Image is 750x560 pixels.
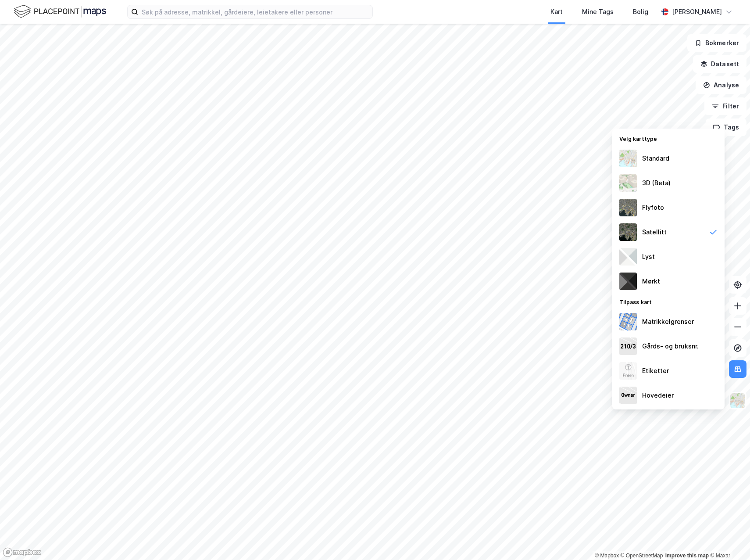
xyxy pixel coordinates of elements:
button: Tags [706,118,746,136]
a: Mapbox homepage [3,547,41,557]
div: Velg karttype [612,130,725,146]
img: majorOwner.b5e170eddb5c04bfeeff.jpeg [619,387,637,404]
img: Z [619,174,637,192]
button: Bokmerker [687,34,746,52]
div: Satellitt [642,227,667,237]
img: Z [619,362,637,380]
a: Mapbox [595,553,619,559]
a: Improve this map [665,553,709,559]
img: luj3wr1y2y3+OchiMxRmMxRlscgabnMEmZ7DJGWxyBpucwSZnsMkZbHIGm5zBJmewyRlscgabnMEmZ7DJGWxyBpucwSZnsMkZ... [619,248,637,266]
input: Søk på adresse, matrikkel, gårdeiere, leietakere eller personer [138,5,372,18]
iframe: Chat Widget [706,518,750,560]
img: Z [729,392,746,409]
div: Hovedeier [642,390,674,401]
div: 3D (Beta) [642,178,671,188]
div: Tilpass kart [612,294,725,309]
img: cadastreBorders.cfe08de4b5ddd52a10de.jpeg [619,313,637,330]
div: Gårds- og bruksnr. [642,341,699,352]
div: Mørkt [642,276,660,287]
div: Matrikkelgrenser [642,316,694,327]
div: [PERSON_NAME] [672,7,722,17]
div: Mine Tags [582,7,614,17]
button: Analyse [696,76,746,94]
div: Kart [550,7,563,17]
div: Etiketter [642,366,669,376]
div: Flyfoto [642,202,664,213]
button: Datasett [693,55,746,73]
img: 9k= [619,223,637,241]
div: Bolig [633,7,648,17]
img: nCdM7BzjoCAAAAAElFTkSuQmCC [619,273,637,290]
div: Kontrollprogram for chat [706,518,750,560]
img: Z [619,150,637,167]
div: Lyst [642,251,655,262]
div: Standard [642,153,669,164]
button: Filter [704,97,746,115]
img: logo.f888ab2527a4732fd821a326f86c7f29.svg [14,4,106,19]
img: cadastreKeys.547ab17ec502f5a4ef2b.jpeg [619,337,637,355]
a: OpenStreetMap [621,553,663,559]
img: Z [619,199,637,216]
